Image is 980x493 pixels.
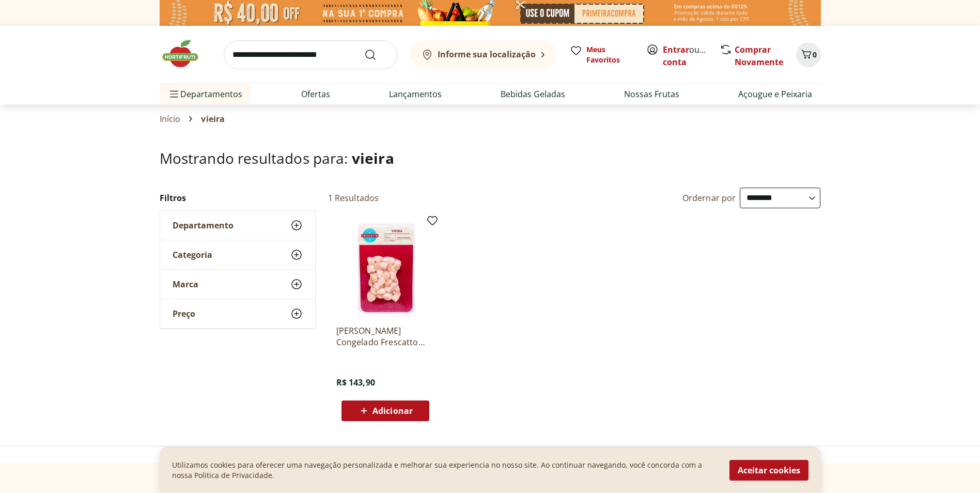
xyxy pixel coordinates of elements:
input: search [224,40,397,69]
a: Bebidas Geladas [501,88,565,100]
button: Aceitar cookies [729,460,808,481]
a: [PERSON_NAME] Congelado Frescatto 200g [336,325,434,348]
span: 0 [813,50,817,59]
span: vieira [352,148,394,168]
button: Categoria [160,240,315,269]
a: Açougue e Peixaria [738,88,812,100]
span: vieira [201,114,225,124]
button: Preço [160,299,315,328]
a: Nossas Frutas [624,88,679,100]
span: Departamento [173,220,234,230]
b: Informe sua localização [438,49,536,60]
h2: 1 Resultados [328,192,379,204]
span: Meus Favoritos [586,44,634,65]
button: Carrinho [796,42,821,67]
span: R$ 143,90 [336,377,375,388]
button: Adicionar [341,400,429,421]
span: ou [663,43,709,68]
h2: Filtros [160,188,316,208]
button: Informe sua localização [410,40,557,69]
span: Marca [173,279,198,289]
span: Departamentos [168,82,242,106]
button: Departamento [160,211,315,240]
a: Ofertas [301,88,330,100]
span: Categoria [173,250,212,260]
h1: Mostrando resultados para: [160,150,821,166]
button: Menu [168,82,180,106]
a: Entrar [663,44,689,55]
a: Lançamentos [389,88,442,100]
p: Utilizamos cookies para oferecer uma navegação personalizada e melhorar sua experiencia no nosso ... [172,460,717,481]
button: Marca [160,270,315,299]
a: Início [160,114,181,124]
a: Comprar Novamente [735,44,783,68]
span: Adicionar [372,407,413,415]
label: Ordernar por [682,192,736,204]
a: Criar conta [663,44,720,68]
a: Meus Favoritos [570,44,634,65]
span: Preço [173,309,195,319]
img: Hortifruti [160,38,211,69]
button: Submit Search [364,49,389,61]
img: Vieira Canadense Congelado Frescatto 200g [336,219,434,317]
